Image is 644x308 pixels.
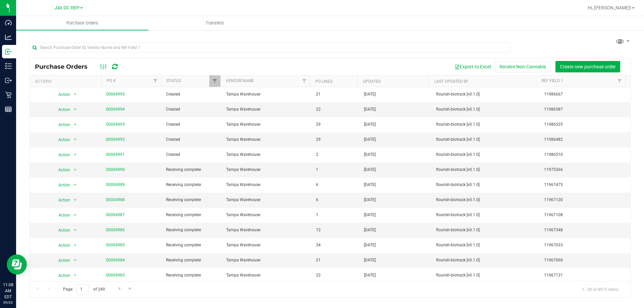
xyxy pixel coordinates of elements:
[57,284,110,295] span: Page of 249
[226,151,308,158] span: Tampa Warehouse
[52,210,70,220] span: Action
[5,19,12,26] inline-svg: Dashboard
[316,272,356,279] span: 22
[52,241,70,250] span: Action
[166,136,218,143] span: Created
[544,91,626,98] span: 11986667
[364,151,376,158] span: [DATE]
[71,241,79,250] span: select
[226,91,308,98] span: Tampa Warehouse
[5,34,12,41] inline-svg: Analytics
[52,90,70,99] span: Action
[115,284,124,293] a: Go to the next page
[166,151,218,158] span: Created
[316,257,356,263] span: 21
[71,195,79,205] span: select
[363,79,381,84] a: Updated
[54,5,79,11] span: Jax DC REP
[57,20,107,26] span: Purchase Orders
[364,136,376,143] span: [DATE]
[316,121,356,128] span: 29
[16,16,149,30] a: Purchase Orders
[436,212,536,218] span: flourish-biotrack [v0.1.0]
[3,282,13,300] p: 11:08 AM EDT
[71,120,79,129] span: select
[364,197,376,203] span: [DATE]
[226,242,308,248] span: Tampa Warehouse
[226,272,308,279] span: Tampa Warehouse
[544,272,626,279] span: 11967131
[106,212,125,217] a: 00004987
[544,106,626,113] span: 11986587
[52,150,70,160] span: Action
[5,48,12,55] inline-svg: Inbound
[226,257,308,263] span: Tampa Warehouse
[71,256,79,265] span: select
[364,167,376,173] span: [DATE]
[436,151,536,158] span: flourish-biotrack [v0.1.0]
[436,197,536,203] span: flourish-biotrack [v0.1.0]
[364,91,376,98] span: [DATE]
[209,75,220,87] a: Filter
[106,92,125,97] a: 00004995
[106,243,125,247] a: 00004985
[364,227,376,233] span: [DATE]
[166,212,218,218] span: Receiving complete
[436,167,536,173] span: flourish-biotrack [v0.1.0]
[7,254,27,274] iframe: Resource center
[77,284,89,295] input: 1
[35,79,99,84] div: Actions
[588,5,631,10] span: Hi, [PERSON_NAME]!
[436,257,536,263] span: flourish-biotrack [v0.1.0]
[555,61,620,72] button: Create new purchase order
[544,136,626,143] span: 11986482
[52,120,70,129] span: Action
[106,197,125,202] a: 00004988
[106,122,125,127] a: 00004993
[166,272,218,279] span: Receiving complete
[5,63,12,69] inline-svg: Inventory
[436,121,536,128] span: flourish-biotrack [v0.1.0]
[106,258,125,262] a: 00004984
[166,197,218,203] span: Receiving complete
[71,135,79,144] span: select
[436,136,536,143] span: flourish-biotrack [v0.1.0]
[544,212,626,218] span: 11967108
[450,61,495,72] button: Export to Excel
[544,227,626,233] span: 11967348
[544,242,626,248] span: 11967033
[577,284,624,294] span: 1 - 20 of 4975 items
[166,78,181,83] a: Status
[166,106,218,113] span: Created
[226,167,308,173] span: Tampa Warehouse
[5,77,12,84] inline-svg: Outbound
[364,242,376,248] span: [DATE]
[106,273,125,278] a: 00004983
[52,135,70,144] span: Action
[226,121,308,128] span: Tampa Warehouse
[364,121,376,128] span: [DATE]
[226,182,308,188] span: Tampa Warehouse
[52,271,70,280] span: Action
[316,167,356,173] span: 1
[3,300,13,305] p: 09/23
[5,91,12,98] inline-svg: Retail
[560,64,616,69] span: Create new purchase order
[316,242,356,248] span: 34
[106,167,125,172] a: 00004990
[316,151,356,158] span: 2
[364,257,376,263] span: [DATE]
[364,182,376,188] span: [DATE]
[166,227,218,233] span: Receiving complete
[71,165,79,175] span: select
[495,61,550,72] button: Receive Non-Cannabis
[315,79,332,84] a: PO Lines
[226,212,308,218] span: Tampa Warehouse
[35,63,94,70] span: Purchase Orders
[544,197,626,203] span: 11967120
[166,91,218,98] span: Created
[436,272,536,279] span: flourish-biotrack [v0.1.0]
[364,106,376,113] span: [DATE]
[52,105,70,114] span: Action
[71,180,79,190] span: select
